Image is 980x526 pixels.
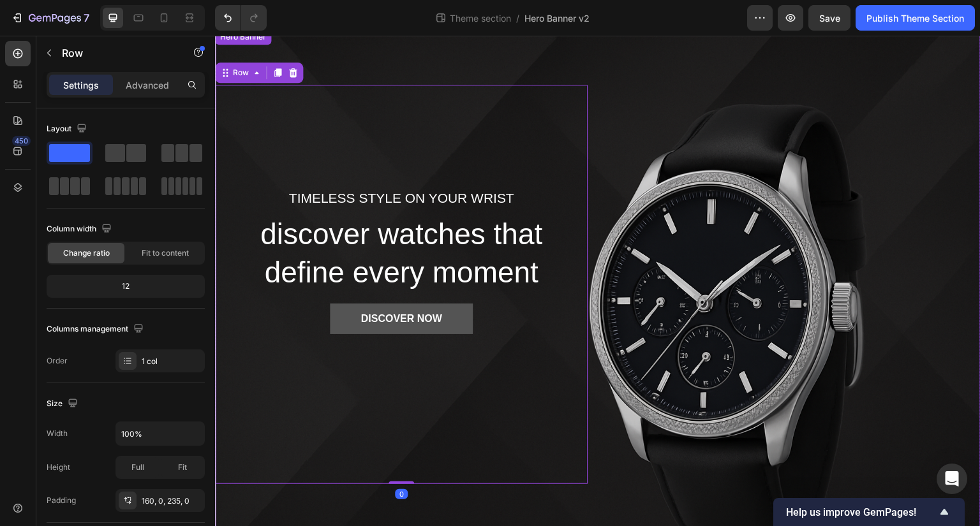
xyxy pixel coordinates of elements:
button: Save [808,5,850,31]
span: Help us improve GemPages! [786,506,937,518]
span: Save [819,13,840,24]
p: Settings [63,78,99,92]
p: Row [62,45,170,61]
div: Width [47,428,68,439]
span: Fit to content [142,247,189,259]
div: 1 col [142,356,202,367]
span: Full [131,462,144,473]
span: Fit [178,462,187,473]
span: Theme section [447,11,514,25]
div: Column width [47,221,114,238]
div: Undo/Redo [215,5,267,31]
button: 7 [5,5,95,31]
p: Advanced [126,78,169,92]
div: Order [47,355,68,367]
span: Change ratio [63,247,110,259]
div: Size [47,395,80,413]
div: Layout [47,121,89,138]
div: 160, 0, 235, 0 [142,495,202,507]
div: Open Intercom Messenger [937,464,967,494]
p: 7 [84,10,89,26]
iframe: Design area [215,36,980,526]
input: Auto [116,422,204,445]
div: Columns management [47,321,146,338]
div: 450 [12,136,31,146]
div: Height [47,462,70,473]
div: 12 [49,277,202,295]
button: Show survey - Help us improve GemPages! [786,504,952,520]
div: Publish Theme Section [866,11,964,25]
button: Publish Theme Section [856,5,975,31]
span: / [516,11,519,25]
span: Hero Banner v2 [524,11,590,25]
div: Padding [47,495,76,506]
